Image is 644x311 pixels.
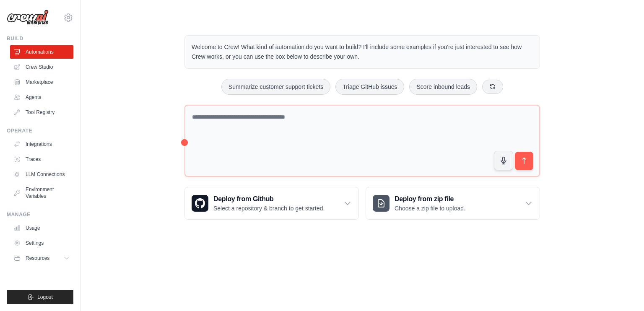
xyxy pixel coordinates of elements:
[10,168,73,181] a: LLM Connections
[10,45,73,59] a: Automations
[26,255,49,262] span: Resources
[7,290,73,304] button: Logout
[7,10,49,26] img: Logo
[395,194,465,204] h3: Deploy from zip file
[395,204,465,213] p: Choose a zip file to upload.
[221,79,330,95] button: Summarize customer support tickets
[213,204,325,213] p: Select a repository & branch to get started.
[213,194,325,204] h3: Deploy from Github
[10,60,73,74] a: Crew Studio
[10,137,73,151] a: Integrations
[192,42,533,62] p: Welcome to Crew! What kind of automation do you want to build? I'll include some examples if you'...
[10,106,73,119] a: Tool Registry
[10,221,73,235] a: Usage
[7,35,73,42] div: Build
[10,183,73,203] a: Environment Variables
[409,79,477,95] button: Score inbound leads
[335,79,404,95] button: Triage GitHub issues
[7,211,73,218] div: Manage
[10,251,73,265] button: Resources
[7,127,73,134] div: Operate
[10,91,73,104] a: Agents
[10,75,73,89] a: Marketplace
[37,294,53,301] span: Logout
[10,153,73,166] a: Traces
[10,236,73,250] a: Settings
